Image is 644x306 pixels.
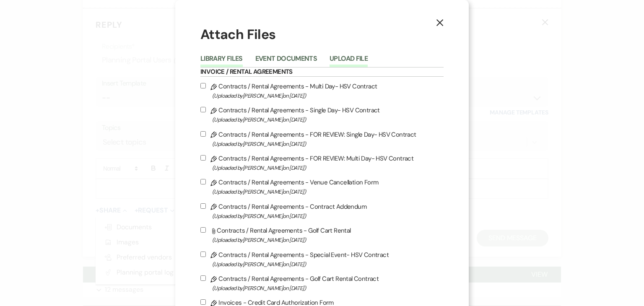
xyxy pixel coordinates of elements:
[255,55,317,67] button: Event Documents
[200,179,206,184] input: Contracts / Rental Agreements - Venue Cancellation Form(Uploaded by[PERSON_NAME]on [DATE])
[200,153,444,173] label: Contracts / Rental Agreements - FOR REVIEW: Multi Day- HSV Contract
[200,81,444,101] label: Contracts / Rental Agreements - Multi Day- HSV Contract
[200,25,444,44] h1: Attach Files
[212,163,444,173] span: (Uploaded by [PERSON_NAME] on [DATE] )
[200,275,206,281] input: Contracts / Rental Agreements - Golf Cart Rental Contract(Uploaded by[PERSON_NAME]on [DATE])
[200,225,444,245] label: Contracts / Rental Agreements - Golf Cart Rental
[212,187,444,197] span: (Uploaded by [PERSON_NAME] on [DATE] )
[200,105,444,124] label: Contracts / Rental Agreements - Single Day- HSV Contract
[200,273,444,293] label: Contracts / Rental Agreements - Golf Cart Rental Contract
[200,299,206,305] input: Invoices - Credit Card Authorization Form(Uploaded by[PERSON_NAME]on [DATE])
[212,211,444,221] span: (Uploaded by [PERSON_NAME] on [DATE] )
[200,55,243,67] button: Library Files
[200,107,206,112] input: Contracts / Rental Agreements - Single Day- HSV Contract(Uploaded by[PERSON_NAME]on [DATE])
[200,155,206,161] input: Contracts / Rental Agreements - FOR REVIEW: Multi Day- HSV Contract(Uploaded by[PERSON_NAME]on [D...
[330,55,368,67] button: Upload File
[200,201,444,221] label: Contracts / Rental Agreements - Contract Addendum
[212,91,444,101] span: (Uploaded by [PERSON_NAME] on [DATE] )
[212,139,444,149] span: (Uploaded by [PERSON_NAME] on [DATE] )
[200,129,444,149] label: Contracts / Rental Agreements - FOR REVIEW: Single Day- HSV Contract
[200,177,444,197] label: Contracts / Rental Agreements - Venue Cancellation Form
[200,249,444,269] label: Contracts / Rental Agreements - Special Event- HSV Contract
[212,283,444,293] span: (Uploaded by [PERSON_NAME] on [DATE] )
[212,259,444,269] span: (Uploaded by [PERSON_NAME] on [DATE] )
[200,67,444,77] h6: Invoice / Rental Agreements
[200,203,206,209] input: Contracts / Rental Agreements - Contract Addendum(Uploaded by[PERSON_NAME]on [DATE])
[212,115,444,124] span: (Uploaded by [PERSON_NAME] on [DATE] )
[212,235,444,245] span: (Uploaded by [PERSON_NAME] on [DATE] )
[200,83,206,88] input: Contracts / Rental Agreements - Multi Day- HSV Contract(Uploaded by[PERSON_NAME]on [DATE])
[200,131,206,137] input: Contracts / Rental Agreements - FOR REVIEW: Single Day- HSV Contract(Uploaded by[PERSON_NAME]on [...
[200,227,206,233] input: Contracts / Rental Agreements - Golf Cart Rental(Uploaded by[PERSON_NAME]on [DATE])
[200,252,206,257] input: Contracts / Rental Agreements - Special Event- HSV Contract(Uploaded by[PERSON_NAME]on [DATE])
